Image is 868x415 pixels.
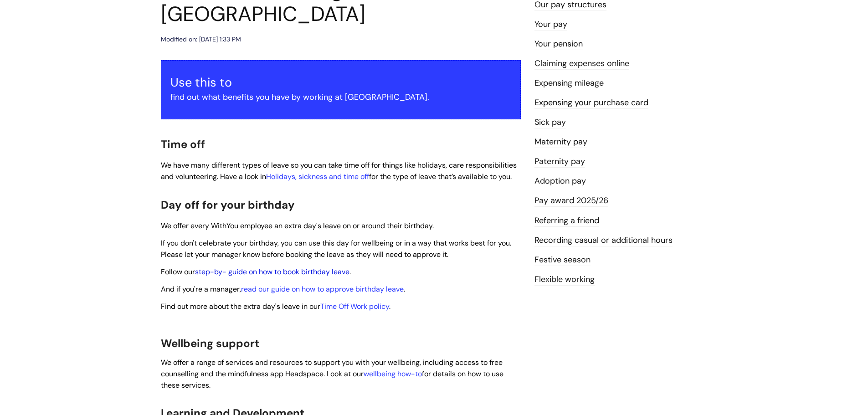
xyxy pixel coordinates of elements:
[161,221,434,231] span: We offer every WithYou employee an extra day's leave on or around their birthday.
[534,38,583,50] a: Your pension
[161,160,517,181] span: We have many different types of leave so you can take time off for things like holidays, care res...
[161,358,503,390] span: We offer a range of services and resources to support you with your wellbeing, including access t...
[161,336,259,350] span: Wellbeing support
[320,302,389,311] a: Time Off Work policy
[534,274,595,286] a: Flexible working
[364,369,422,379] a: wellbeing how-to
[534,215,599,227] a: Referring a friend
[266,172,369,181] a: Holidays, sickness and time off
[534,117,566,128] a: Sick pay
[161,34,241,45] div: Modified on: [DATE] 1:33 PM
[534,58,629,70] a: Claiming expenses online
[170,90,511,104] p: find out what benefits you have by working at [GEOGRAPHIC_DATA].
[161,302,390,311] span: Find out more about the extra day's leave in our .
[241,284,404,294] a: read our guide on how to approve birthday leave
[534,156,585,168] a: Paternity pay
[161,137,205,151] span: Time off
[534,136,587,148] a: Maternity pay
[534,235,673,246] a: Recording casual or additional hours
[195,267,349,277] a: step-by- guide on how to book birthday leave
[534,175,586,187] a: Adoption pay
[170,75,511,90] h3: Use this to
[534,97,648,109] a: Expensing your purchase card
[534,254,591,266] a: Festive season
[161,284,405,294] span: And if you're a manager, .
[161,267,351,277] span: Follow our .
[161,238,511,259] span: If you don't celebrate your birthday, you can use this day for wellbeing or in a way that works b...
[534,19,567,31] a: Your pay
[534,195,608,207] a: Pay award 2025/26
[534,77,604,89] a: Expensing mileage
[161,198,295,212] span: Day off for your birthday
